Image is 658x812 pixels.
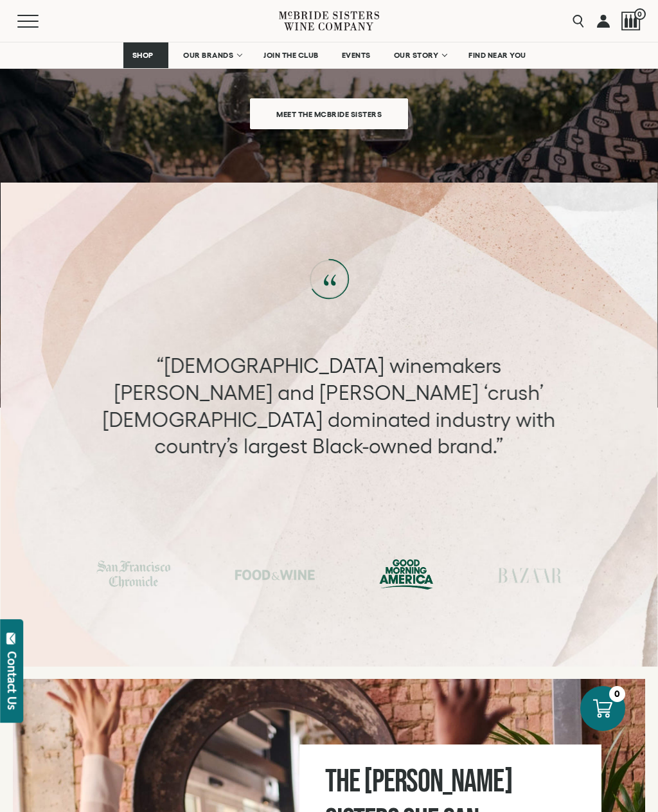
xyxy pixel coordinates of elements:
span: FIND NEAR YOU [468,51,526,60]
a: EVENTS [333,42,379,68]
a: Meet the McBride Sisters [250,98,408,129]
span: [PERSON_NAME] [364,762,512,801]
a: OUR STORY [386,42,454,68]
span: SHOP [132,51,154,60]
div: “[DEMOGRAPHIC_DATA] winemakers [PERSON_NAME] and [PERSON_NAME] ‘crush’ [DEMOGRAPHIC_DATA] dominat... [90,352,568,459]
button: Mobile Menu Trigger [17,15,64,28]
span: EVENTS [342,51,371,60]
div: 0 [609,686,625,702]
span: 0 [634,8,646,20]
a: OUR BRANDS [175,42,249,68]
span: OUR BRANDS [183,51,233,60]
div: Contact Us [6,651,19,710]
span: JOIN THE CLUB [263,51,319,60]
span: Meet the McBride Sisters [254,102,404,127]
span: The [325,762,359,801]
a: SHOP [123,42,168,68]
a: FIND NEAR YOU [460,42,535,68]
span: OUR STORY [394,51,439,60]
a: JOIN THE CLUB [255,42,327,68]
